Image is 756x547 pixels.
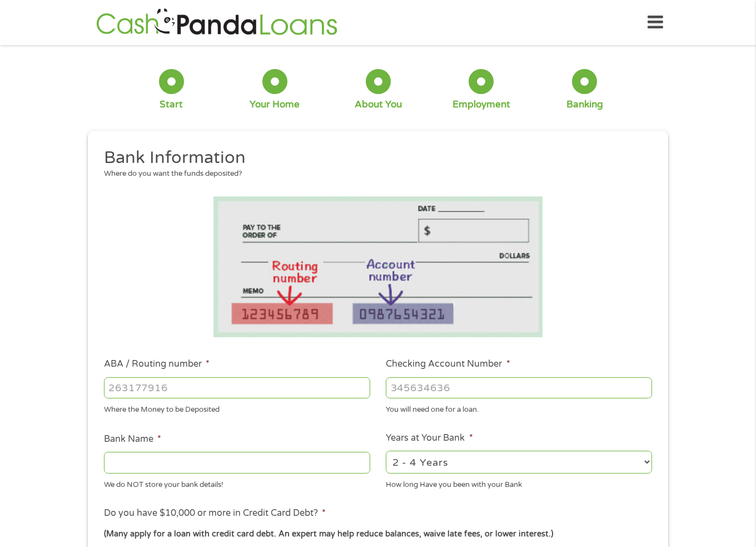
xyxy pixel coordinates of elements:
div: How long Have you been with your Bank [386,475,652,490]
div: (Many apply for a loan with credit card debt. An expert may help reduce balances, waive late fees... [104,528,652,540]
label: Checking Account Number [386,358,510,370]
label: Years at Your Bank [386,432,472,444]
label: Bank Name [104,433,161,445]
div: We do NOT store your bank details! [104,475,370,490]
label: Do you have $10,000 or more in Credit Card Debt? [104,507,326,519]
div: Employment [452,98,510,111]
img: GetLoanNow Logo [93,7,341,38]
label: ABA / Routing number [104,358,210,370]
div: Where do you want the funds deposited? [104,169,644,180]
div: Start [160,98,183,111]
div: You will need one for a loan. [386,401,652,416]
div: About You [355,98,402,111]
div: Where the Money to be Deposited [104,401,370,416]
input: 345634636 [386,377,652,398]
img: Routing number location [213,196,543,337]
div: Banking [566,98,603,111]
div: Your Home [250,98,300,111]
input: 263177916 [104,377,370,398]
h2: Bank Information [104,147,644,169]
